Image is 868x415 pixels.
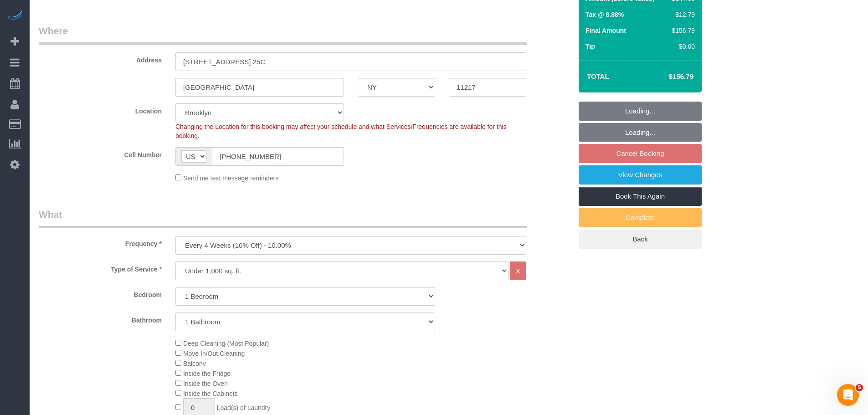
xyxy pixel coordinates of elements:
div: $12.79 [668,10,695,19]
a: View Changes [579,165,702,184]
label: Type of Service * [32,261,169,274]
span: Send me text message reminders [183,174,278,182]
span: Balcony [183,360,206,367]
span: Inside the Cabinets [183,390,238,397]
label: Address [32,52,169,65]
label: Tip [586,42,595,51]
span: 5 [856,384,863,391]
legend: Where [39,24,527,45]
h4: $156.79 [642,73,693,81]
input: Zip Code [449,78,526,97]
label: Tax @ 8.88% [586,10,624,19]
span: Inside the Fridge [183,370,231,377]
input: City [175,78,344,97]
div: $156.79 [668,26,695,35]
span: Changing the Location for this booking may affect your schedule and what Services/Frequencies are... [175,123,507,139]
span: Inside the Oven [183,380,228,387]
input: Cell Number [212,147,344,166]
div: $0.00 [668,42,695,51]
span: Deep Cleaning (Most Popular) [183,340,269,347]
label: Location [32,103,169,116]
label: Final Amount [586,26,626,35]
label: Bedroom [32,287,169,299]
a: Back [579,230,702,249]
strong: Total [587,72,609,80]
a: Book This Again [579,187,702,206]
iframe: Intercom live chat [837,384,859,406]
legend: What [39,208,527,228]
img: Automaid Logo [5,9,24,22]
label: Bathroom [32,313,169,325]
label: Cell Number [32,147,169,159]
span: Load(s) of Laundry [217,404,271,411]
span: Move In/Out Cleaning [183,350,245,357]
label: Frequency * [32,236,169,248]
